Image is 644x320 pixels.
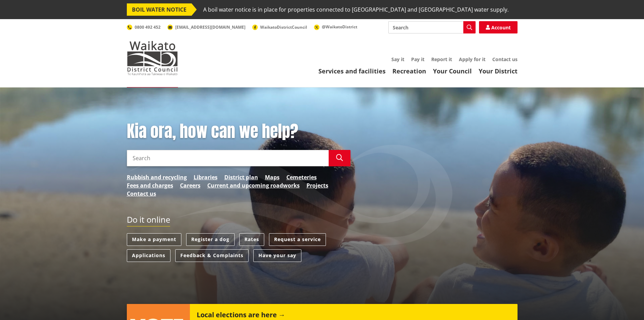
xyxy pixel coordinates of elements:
a: 0800 492 452 [127,24,161,30]
h2: Do it online [127,215,170,227]
a: Applications [127,249,170,262]
a: Account [479,21,518,33]
a: Contact us [127,190,156,198]
a: Projects [306,181,328,190]
a: Have your say [253,249,301,262]
a: Cemeteries [286,173,317,181]
a: Report it [431,56,452,62]
span: @WaikatoDistrict [322,24,357,30]
a: Your District [479,67,518,75]
h1: Kia ora, how can we help? [127,122,350,141]
a: Services and facilities [318,67,386,75]
input: Search input [127,150,329,166]
a: Contact us [492,56,518,62]
input: Search input [388,21,476,33]
a: Maps [265,173,280,181]
img: Waikato District Council - Te Kaunihera aa Takiwaa o Waikato [127,41,178,75]
a: WaikatoDistrictCouncil [252,24,307,30]
a: Careers [180,181,200,190]
a: Request a service [269,233,326,246]
a: Recreation [392,67,426,75]
a: Current and upcoming roadworks [207,181,300,190]
a: Fees and charges [127,181,173,190]
a: Libraries [194,173,218,181]
a: Say it [391,56,404,62]
a: Rubbish and recycling [127,173,187,181]
span: A boil water notice is in place for properties connected to [GEOGRAPHIC_DATA] and [GEOGRAPHIC_DAT... [203,3,509,16]
span: [EMAIL_ADDRESS][DOMAIN_NAME] [175,24,245,30]
a: Pay it [411,56,424,62]
a: Apply for it [459,56,485,62]
a: Rates [239,233,264,246]
a: [EMAIL_ADDRESS][DOMAIN_NAME] [167,24,245,30]
span: BOIL WATER NOTICE [127,3,192,16]
span: 0800 492 452 [135,24,161,30]
a: Make a payment [127,233,181,246]
a: Your Council [433,67,472,75]
span: WaikatoDistrictCouncil [260,24,307,30]
a: @WaikatoDistrict [314,24,357,30]
a: District plan [224,173,258,181]
a: Register a dog [186,233,235,246]
a: Feedback & Complaints [175,249,249,262]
